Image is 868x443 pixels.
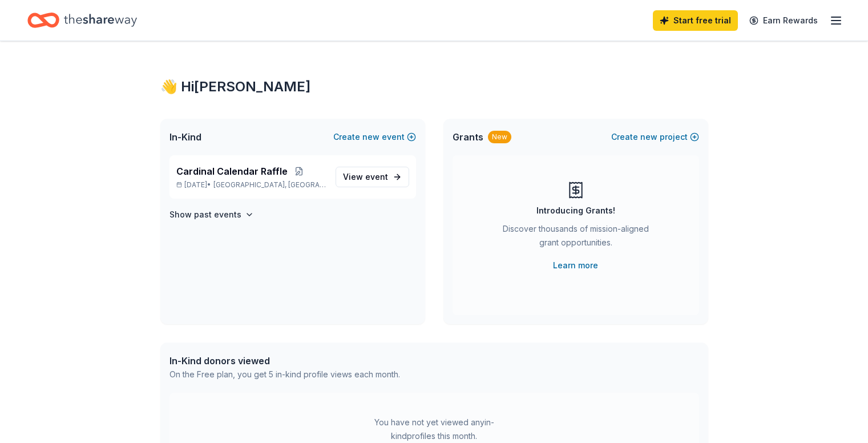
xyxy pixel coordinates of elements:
a: Home [27,7,137,34]
div: 👋 Hi [PERSON_NAME] [160,78,708,96]
span: [GEOGRAPHIC_DATA], [GEOGRAPHIC_DATA] [213,180,326,190]
div: New [488,131,511,143]
span: Cardinal Calendar Raffle [176,164,288,178]
div: Discover thousands of mission-aligned grant opportunities. [498,222,653,254]
div: On the Free plan, you get 5 in-kind profile views each month. [169,368,400,381]
span: View [343,170,388,184]
p: [DATE] • [176,180,326,190]
span: In-Kind [169,130,201,144]
div: You have not yet viewed any in-kind profiles this month. [363,416,506,443]
span: new [640,130,657,144]
span: event [365,172,388,182]
span: Grants [453,130,483,144]
a: Learn more [553,259,598,272]
h4: Show past events [169,208,241,221]
button: Createnewproject [611,130,699,144]
button: Show past events [169,208,254,221]
a: Earn Rewards [742,10,825,31]
button: Createnewevent [333,130,416,144]
div: In-Kind donors viewed [169,354,400,368]
a: Start free trial [653,10,738,31]
div: Introducing Grants! [536,204,615,218]
a: View event [336,167,409,187]
span: new [362,130,380,144]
